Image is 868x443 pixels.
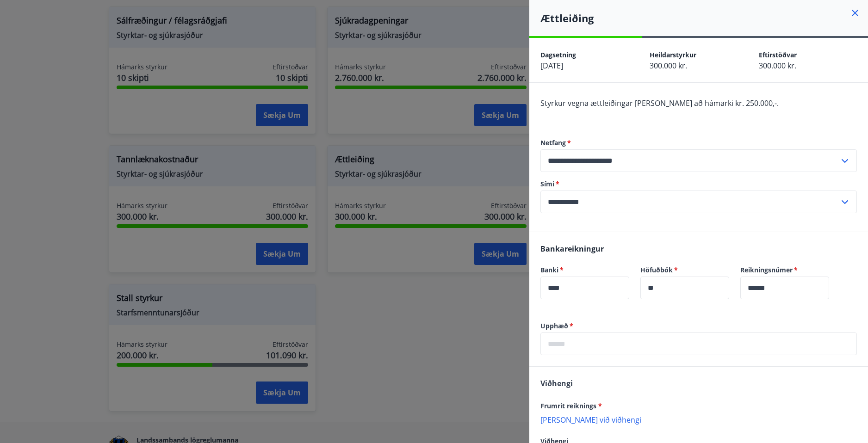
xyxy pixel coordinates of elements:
span: 300.000 kr. [759,61,796,71]
div: Upphæð [540,332,857,355]
label: Reikningsnúmer [740,265,829,275]
span: Bankareikningur [540,244,604,254]
label: Banki [540,265,629,275]
h4: Ættleiðing [540,11,868,25]
label: Höfuðbók [640,265,729,275]
p: [PERSON_NAME] við viðhengi [540,415,857,424]
label: Upphæð [540,321,857,331]
span: 300.000 kr. [650,61,687,71]
span: Styrkur vegna ættleiðingar [PERSON_NAME] að hámarki kr. 250.000,-. [540,98,779,108]
span: [DATE] [540,61,563,71]
label: Sími [540,179,857,189]
span: Dagsetning [540,50,576,59]
span: Viðhengi [540,378,573,388]
label: Netfang [540,138,857,148]
span: Eftirstöðvar [759,50,797,59]
span: Frumrit reiknings [540,401,602,410]
span: Heildarstyrkur [650,50,696,59]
